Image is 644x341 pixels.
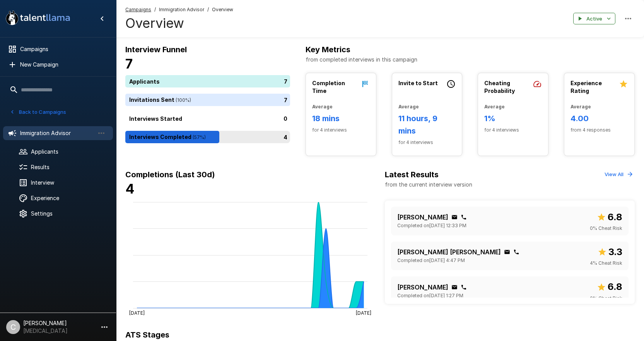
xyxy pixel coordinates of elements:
[397,247,501,257] p: [PERSON_NAME] [PERSON_NAME]
[385,170,439,179] b: Latest Results
[397,212,448,222] p: [PERSON_NAME]
[571,126,628,134] span: from 4 responses
[312,104,333,110] b: Average
[461,284,467,290] div: Click to copy
[603,168,635,180] button: View All
[398,104,419,110] b: Average
[284,77,287,86] p: 7
[571,104,591,110] b: Average
[461,214,467,220] div: Click to copy
[451,214,458,220] div: Click to copy
[590,295,622,302] span: 0 % Cheat Risk
[397,222,466,230] span: Completed on [DATE] 12:33 PM
[125,7,151,12] u: Campaigns
[571,112,628,125] h6: 4.00
[484,80,515,94] b: Cheating Probability
[125,45,187,54] b: Interview Funnel
[306,56,635,63] p: from completed interviews in this campaign
[597,279,622,294] span: Overall score out of 10
[608,211,622,223] b: 6.8
[484,104,505,110] b: Average
[590,224,622,232] span: 0 % Cheat Risk
[397,283,448,292] p: [PERSON_NAME]
[504,249,510,255] div: Click to copy
[573,13,615,25] button: Active
[590,259,622,267] span: 4 % Cheat Risk
[484,112,542,125] h6: 1%
[159,6,204,14] span: Immigration Advisor
[306,45,350,54] b: Key Metrics
[398,139,456,146] span: for 4 interviews
[125,181,135,197] b: 4
[397,292,463,300] span: Completed on [DATE] 1:27 PM
[154,6,156,14] span: /
[398,112,456,137] h6: 11 hours, 9 mins
[312,126,370,134] span: for 4 interviews
[398,80,438,86] b: Invite to Start
[397,257,465,264] span: Completed on [DATE] 4:47 PM
[207,6,209,14] span: /
[385,181,472,188] p: from the current interview version
[125,330,169,339] b: ATS Stages
[129,310,145,315] tspan: [DATE]
[356,310,371,315] tspan: [DATE]
[312,112,370,125] h6: 18 mins
[312,80,345,94] b: Completion Time
[125,170,215,179] b: Completions (Last 30d)
[284,96,287,104] p: 7
[608,246,622,257] b: 3.3
[571,80,602,94] b: Experience Rating
[597,210,622,224] span: Overall score out of 10
[608,281,622,292] b: 6.8
[451,284,458,290] div: Click to copy
[125,56,133,72] b: 7
[284,115,287,123] p: 0
[212,6,233,14] span: Overview
[598,245,622,259] span: Overall score out of 10
[513,249,519,255] div: Click to copy
[125,15,233,31] h4: Overview
[484,126,542,134] span: for 4 interviews
[284,133,287,141] p: 4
